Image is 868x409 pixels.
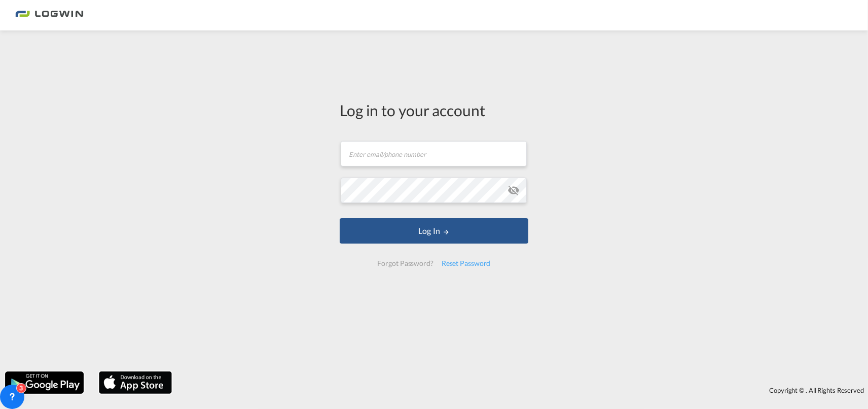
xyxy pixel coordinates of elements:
img: google.png [4,370,85,395]
div: Forgot Password? [373,254,437,272]
div: Reset Password [438,254,495,272]
div: Log in to your account [340,99,528,121]
img: apple.png [98,370,173,395]
button: LOGIN [340,218,528,244]
img: bc73a0e0d8c111efacd525e4c8ad7d32.png [15,4,84,27]
md-icon: icon-eye-off [508,184,520,196]
input: Enter email/phone number [341,141,527,166]
div: Copyright © . All Rights Reserved [177,382,868,399]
